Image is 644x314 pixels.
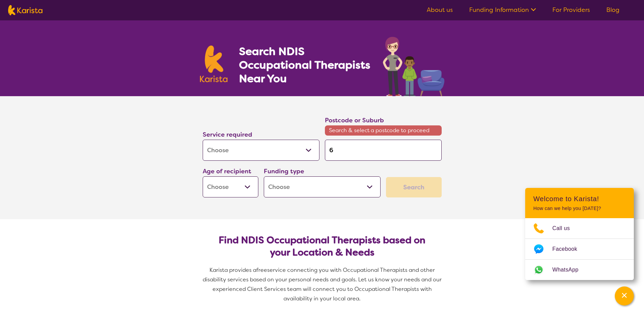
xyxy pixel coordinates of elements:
[552,244,585,254] span: Facebook
[615,286,634,306] button: Channel Menu
[525,188,634,280] div: Channel Menu
[525,218,634,280] ul: Choose channel
[203,130,252,139] label: Service required
[525,260,634,280] a: Web link opens in a new tab.
[533,195,626,203] h2: Welcome to Karista!
[606,6,620,14] a: Blog
[533,206,626,211] p: How can we help you [DATE]?
[427,6,453,14] a: About us
[256,266,267,274] span: free
[552,265,587,275] span: WhatsApp
[325,140,442,161] input: Type
[209,266,256,274] span: Karista provides a
[200,46,228,82] img: Karista logo
[203,266,443,302] span: service connecting you with Occupational Therapists and other disability services based on your p...
[8,5,42,15] img: Karista logo
[552,6,590,14] a: For Providers
[552,223,578,233] span: Call us
[203,167,251,175] label: Age of recipient
[469,6,536,14] a: Funding Information
[239,45,371,85] h1: Search NDIS Occupational Therapists Near You
[383,37,444,96] img: occupational-therapy
[208,234,436,259] h2: Find NDIS Occupational Therapists based on your Location & Needs
[264,167,304,175] label: Funding type
[325,116,384,124] label: Postcode or Suburb
[325,125,442,136] span: Search & select a postcode to proceed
